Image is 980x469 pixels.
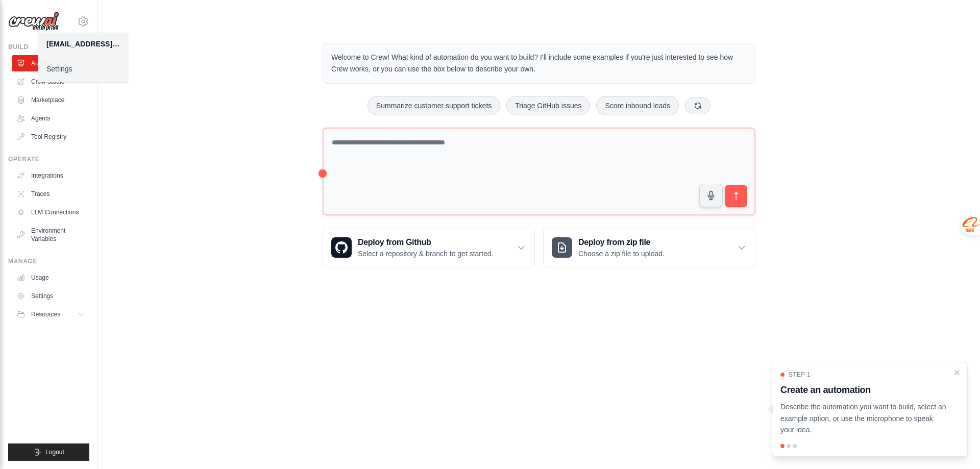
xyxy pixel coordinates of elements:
a: LLM Connections [12,204,89,220]
button: Close walkthrough [953,368,961,377]
h3: Create an automation [780,383,947,397]
a: Traces [12,186,89,202]
p: Select a repository & branch to get started. [358,249,493,259]
div: 聊天小组件 [929,420,980,469]
a: Agents [12,110,89,127]
div: Build [8,43,89,51]
button: Summarize customer support tickets [367,96,500,115]
p: Welcome to Crew! What kind of automation do you want to build? I'll include some examples if you'... [331,52,747,75]
p: Describe the automation you want to build, select an example option, or use the microphone to spe... [780,401,947,436]
a: Marketplace [12,92,89,108]
a: Tool Registry [12,129,89,145]
a: Automations [12,55,89,71]
button: Resources [12,306,89,323]
button: Score inbound leads [596,96,679,115]
img: Logo [8,12,59,31]
a: Integrations [12,167,89,184]
button: Triage GitHub issues [506,96,590,115]
span: Resources [31,310,60,318]
a: Environment Variables [12,223,89,247]
a: Crew Studio [12,73,89,90]
h3: Deploy from Github [358,236,493,249]
a: Settings [12,288,89,304]
span: Step 1 [789,371,811,379]
a: Usage [12,269,89,286]
p: Choose a zip file to upload. [578,249,665,259]
button: Logout [8,443,89,461]
div: Operate [8,155,89,163]
span: Logout [45,448,64,456]
div: Manage [8,257,89,265]
h3: Deploy from zip file [578,236,665,249]
iframe: Chat Widget [929,420,980,469]
a: Settings [38,60,128,78]
div: [EMAIL_ADDRESS][DOMAIN_NAME] [46,39,120,49]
